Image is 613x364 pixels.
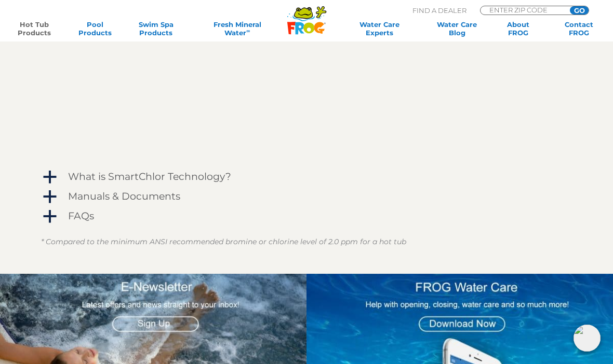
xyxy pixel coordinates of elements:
[339,20,420,37] a: Water CareExperts
[555,20,603,37] a: ContactFROG
[488,6,558,13] input: Zip Code Form
[41,237,406,246] em: * Compared to the minimum ANSI recommended bromine or chlorine level of 2.0 ppm for a hot tub
[42,209,58,225] span: a
[193,20,282,37] a: Fresh MineralWater∞
[68,171,231,183] h4: What is SmartChlor Technology?
[41,188,572,205] a: a Manuals & Documents
[433,20,481,37] a: Water CareBlog
[10,20,58,37] a: Hot TubProducts
[574,325,601,352] img: openIcon
[412,6,467,15] p: Find A Dealer
[570,6,589,15] input: GO
[132,20,180,37] a: Swim SpaProducts
[246,28,250,34] sup: ∞
[42,170,58,185] span: a
[495,20,542,37] a: AboutFROG
[41,208,572,225] a: a FAQs
[68,191,180,202] h4: Manuals & Documents
[68,211,94,222] h4: FAQs
[42,189,58,205] span: a
[41,169,572,185] a: a What is SmartChlor Technology?
[71,20,118,37] a: PoolProducts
